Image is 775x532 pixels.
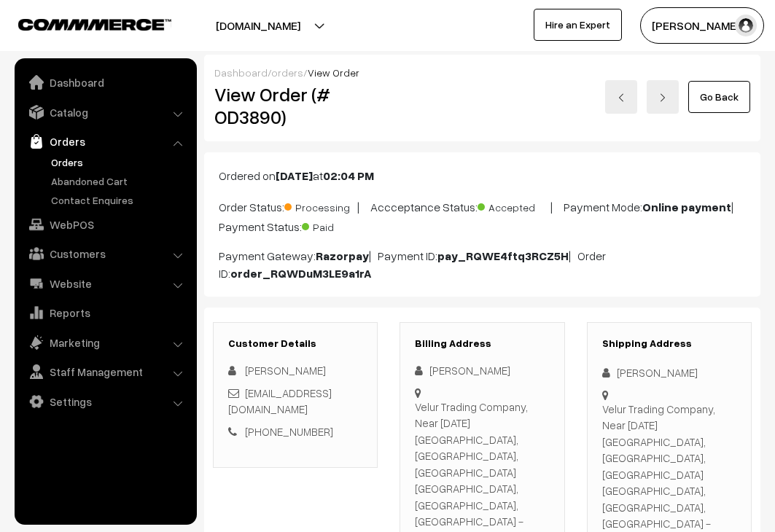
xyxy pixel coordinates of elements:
[18,99,192,125] a: Catalog
[18,19,171,30] img: COMMMERCE
[214,65,750,80] div: / /
[47,154,192,170] a: Orders
[228,337,362,350] h3: Customer Details
[437,249,569,263] b: pay_RQWE4ftq3RCZ5H
[219,196,746,235] p: Order Status: | Accceptance Status: | Payment Mode: | Payment Status:
[302,216,375,235] span: Paid
[214,66,268,79] a: Dashboard
[478,196,550,215] span: Accepted
[219,167,746,184] p: Ordered on at
[316,249,369,263] b: Razorpay
[658,93,667,102] img: right-arrow.png
[18,388,192,415] a: Settings
[18,329,192,356] a: Marketing
[602,337,736,350] h3: Shipping Address
[228,386,332,416] a: [EMAIL_ADDRESS][DOMAIN_NAME]
[602,364,736,381] div: [PERSON_NAME]
[284,196,357,215] span: Processing
[18,240,192,267] a: Customers
[308,66,359,79] span: View Order
[18,359,192,385] a: Staff Management
[640,7,764,44] button: [PERSON_NAME]
[245,425,333,438] a: [PHONE_NUMBER]
[18,270,192,297] a: Website
[735,15,757,36] img: user
[18,300,192,326] a: Reports
[617,93,626,102] img: left-arrow.png
[323,168,374,183] b: 02:04 PM
[18,128,192,154] a: Orders
[18,69,192,95] a: Dashboard
[47,192,192,208] a: Contact Enquires
[230,266,372,281] b: order_RQWDuM3LE9a1rA
[415,362,549,379] div: [PERSON_NAME]
[415,337,549,350] h3: Billing Address
[219,247,746,282] p: Payment Gateway: | Payment ID: | Order ID:
[18,211,192,238] a: WebPOS
[534,9,622,41] a: Hire an Expert
[642,200,731,214] b: Online payment
[688,81,750,113] a: Go Back
[245,364,326,377] span: [PERSON_NAME]
[18,15,146,32] a: COMMMERCE
[165,7,351,44] button: [DOMAIN_NAME]
[271,66,303,79] a: orders
[47,173,192,189] a: Abandoned Cart
[276,168,313,183] b: [DATE]
[214,83,378,128] h2: View Order (# OD3890)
